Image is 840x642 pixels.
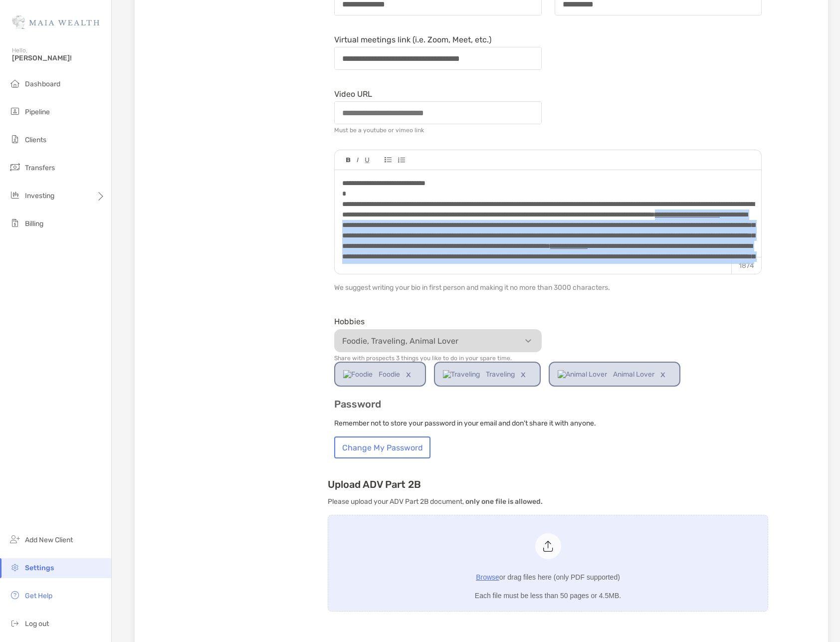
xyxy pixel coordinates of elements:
span: Transfers [25,164,55,172]
a: x [400,363,417,386]
span: Browse [476,573,499,581]
img: Zoe Logo [12,4,99,40]
label: Virtual meetings link (i.e. Zoom, Meet, etc.) [334,35,491,44]
a: x [515,363,532,386]
img: Editor control icon [398,157,405,163]
span: Dashboard [25,80,60,88]
img: investing icon [9,189,21,201]
img: transfers icon [9,161,21,173]
p: Each file must be less than 50 pages or 4.5MB. [475,590,621,602]
span: Investing [25,192,54,200]
a: x [654,363,671,386]
img: settings icon [9,561,21,573]
label: Video URL [334,90,372,98]
img: logout icon [9,617,21,629]
div: Must be a youtube or vimeo link [334,127,424,134]
img: Editor control icon [357,158,359,163]
span: Traveling [486,363,515,386]
img: Editor control icon [385,157,392,163]
img: add_new_client icon [9,533,21,545]
span: Foodie [379,363,400,386]
span: Get Help [25,592,52,600]
img: pipeline icon [9,105,21,117]
span: Billing [25,219,43,228]
img: billing icon [9,217,21,229]
p: Foodie, Traveling, Animal Lover [337,335,544,347]
span: Settings [25,564,54,572]
h3: Upload ADV Part 2B [328,478,768,490]
img: dashboard icon [9,77,21,89]
img: get-help icon [9,589,21,601]
span: Browseor drag files here (only PDF supported)Each file must be less than 50 pages or 4.5MB. [328,515,768,611]
img: Editor control icon [346,158,351,163]
p: We suggest writing your bio in first person and making it no more than 3000 characters. [334,281,762,294]
button: Change My Password [334,436,430,458]
b: only one file is allowed. [465,497,543,506]
p: Please upload your ADV Part 2B document, [328,495,768,508]
span: Add New Client [25,536,73,544]
span: Log out [25,620,49,628]
img: Editor control icon [365,158,370,163]
p: Share with prospects 3 things you like to do in your spare time. [334,355,542,362]
img: Animal Lover [558,363,607,386]
span: [PERSON_NAME]! [12,54,105,62]
span: Animal Lover [613,363,654,386]
p: Remember not to store your password in your email and don't share it with anyone. [334,417,762,429]
img: clients icon [9,133,21,145]
img: Traveling [443,363,480,386]
span: Pipeline [25,108,50,116]
span: Clients [25,136,46,144]
h3: Password [334,399,762,410]
img: Foodie [343,363,373,386]
p: or drag files here (only PDF supported) [476,571,620,584]
div: Hobbies [334,317,542,326]
p: 1874 [731,257,761,274]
